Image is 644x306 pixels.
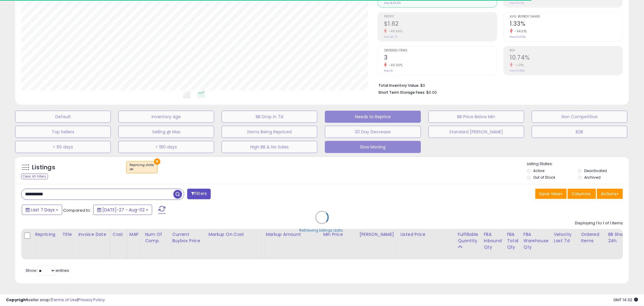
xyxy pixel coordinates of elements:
li: $0 [378,81,618,89]
a: Terms of Use [52,297,77,303]
h2: 3 [384,54,497,62]
button: Top Sellers [15,126,111,138]
span: Ordered Items [384,49,497,52]
span: Avg. Buybox Share [510,15,623,18]
button: > 180 days [118,141,214,153]
button: High BB & No Sales [222,141,317,153]
small: Prev: 24.67% [510,35,526,39]
button: > 90 days [15,141,111,153]
span: 2025-08-10 14:32 GMT [613,297,638,303]
small: -94.61% [513,29,527,34]
div: seller snap | | [6,297,105,303]
span: $0.00 [426,90,437,95]
button: B2B [532,126,627,138]
button: Default [15,111,111,123]
button: Inventory Age [118,111,214,123]
button: BB Price Below Min [428,111,524,123]
small: Prev: $2.73 [384,35,398,39]
span: ROI [510,49,623,52]
button: 30 Day Decrease [325,126,421,138]
small: Prev: 5 [384,69,392,73]
b: Short Term Storage Fees: [378,90,425,95]
button: Items Being Repriced [222,126,317,138]
button: BB Drop in 7d [222,111,317,123]
b: Total Inventory Value: [378,83,419,88]
h2: 10.74% [510,54,623,62]
small: Prev: $49.93 [384,1,401,5]
button: Needs to Reprice [325,111,421,123]
strong: Copyright [6,297,28,303]
button: Slow Moving [325,141,421,153]
small: Prev: 5.47% [510,1,524,5]
h2: $1.62 [384,20,497,28]
h2: 1.33% [510,20,623,28]
button: Selling @ Max [118,126,214,138]
span: Profit [384,15,497,18]
button: Non Competitive [532,111,627,123]
a: Privacy Policy [78,297,105,303]
div: Retrieving listings data.. [300,228,345,233]
small: -1.01% [513,63,524,67]
button: Standard [PERSON_NAME] [428,126,524,138]
small: -40.00% [387,63,403,67]
small: -40.66% [387,29,403,34]
small: Prev: 10.85% [510,69,525,73]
